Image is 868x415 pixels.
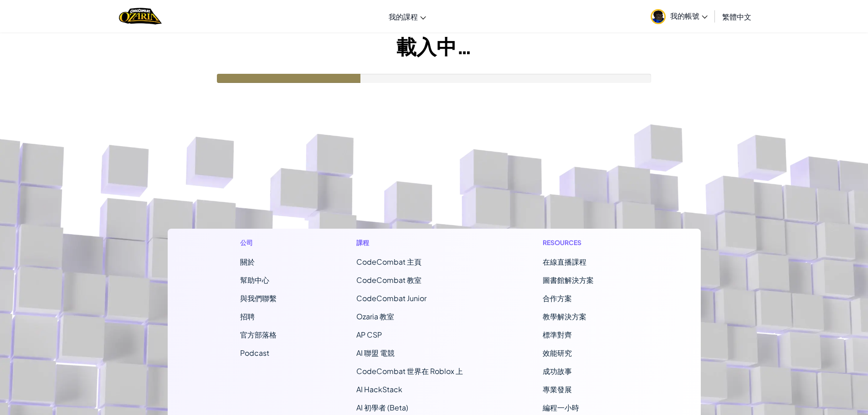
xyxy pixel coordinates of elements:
h1: Resources [543,238,628,247]
a: 成功故事 [543,366,572,376]
a: AP CSP [356,330,382,339]
a: 專業發展 [543,384,572,394]
a: 標準對齊 [543,330,572,339]
a: AI HackStack [356,384,402,394]
span: 繁體中文 [722,12,751,21]
a: 編程一小時 [543,403,579,412]
a: 繁體中文 [718,4,756,29]
a: 效能研究 [543,348,572,358]
a: 幫助中心 [240,275,269,285]
span: 與我們聯繫 [240,293,277,303]
h1: 課程 [356,238,463,247]
span: 我的帳號 [670,11,708,20]
a: AI 聯盟 電競 [356,348,395,358]
a: 圖書館解決方案 [543,275,594,285]
a: 招聘 [240,312,255,321]
span: CodeCombat 主頁 [356,257,421,266]
a: 我的課程 [384,4,431,29]
a: 我的帳號 [646,2,712,31]
a: CodeCombat 世界在 Roblox 上 [356,366,463,376]
a: Ozaria by CodeCombat logo [119,7,161,26]
img: avatar [651,9,666,24]
a: 教學解決方案 [543,312,586,321]
h1: 公司 [240,238,277,247]
a: 合作方案 [543,293,572,303]
img: Home [119,7,161,26]
a: Ozaria 教室 [356,312,394,321]
a: AI 初學者 (Beta) [356,403,408,412]
span: 我的課程 [389,12,418,21]
a: Podcast [240,348,269,358]
a: CodeCombat 教室 [356,275,421,285]
a: 在線直播課程 [543,257,586,266]
a: CodeCombat Junior [356,293,426,303]
a: 關於 [240,257,255,266]
a: 官方部落格 [240,330,277,339]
